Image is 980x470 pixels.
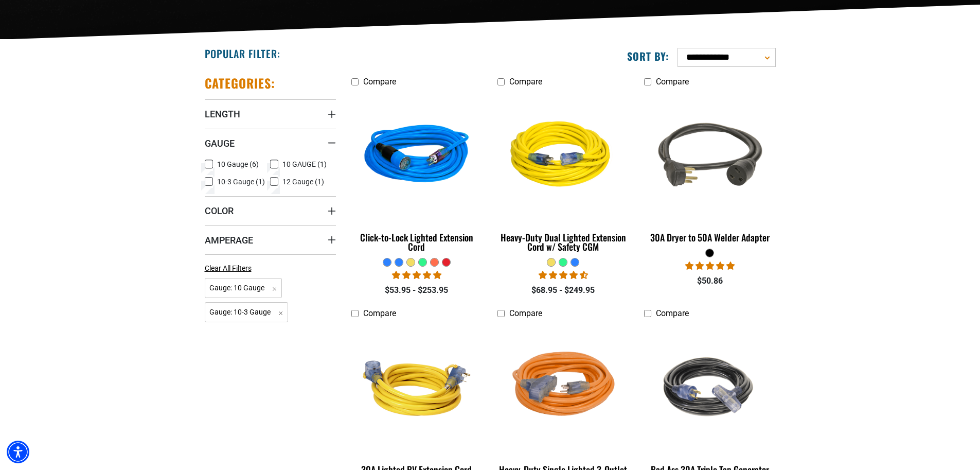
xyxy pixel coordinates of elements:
img: yellow [498,97,628,215]
summary: Amperage [205,225,336,254]
div: Heavy-Duty Dual Lighted Extension Cord w/ Safety CGM [497,233,629,251]
span: Color [205,205,234,217]
span: 4.87 stars [392,270,441,280]
div: $50.86 [644,275,775,287]
div: $53.95 - $253.95 [351,284,483,297]
span: Compare [509,77,542,86]
span: 4.64 stars [539,270,588,280]
img: yellow [352,328,482,447]
div: 30A Dryer to 50A Welder Adapter [644,233,775,242]
a: yellow Heavy-Duty Dual Lighted Extension Cord w/ Safety CGM [497,92,629,257]
span: Compare [509,308,542,318]
a: Gauge: 10-3 Gauge [205,307,289,317]
span: Compare [656,77,689,86]
span: 10-3 Gauge (1) [217,178,265,185]
a: black 30A Dryer to 50A Welder Adapter [644,92,775,248]
span: 5.00 stars [685,261,735,271]
h2: Popular Filter: [205,47,280,60]
img: blue [352,97,482,215]
span: 12 Gauge (1) [282,178,324,185]
span: 10 Gauge (6) [217,161,259,168]
span: Compare [363,77,396,86]
a: blue Click-to-Lock Lighted Extension Cord [351,92,483,257]
summary: Length [205,99,336,128]
div: Accessibility Menu [7,441,29,463]
span: Amperage [205,234,253,246]
span: Compare [656,308,689,318]
span: Gauge: 10-3 Gauge [205,302,289,322]
label: Sort by: [627,49,669,63]
a: Gauge: 10 Gauge [205,283,282,292]
h2: Categories: [205,75,276,91]
span: Length [205,108,240,120]
a: Clear All Filters [205,263,256,274]
span: Compare [363,308,396,318]
img: black [645,97,775,215]
summary: Color [205,196,336,225]
span: Gauge: 10 Gauge [205,278,282,298]
span: Clear All Filters [205,264,252,272]
summary: Gauge [205,129,336,158]
img: orange [498,328,628,447]
span: Gauge [205,137,235,149]
span: 10 GAUGE (1) [282,161,327,168]
img: black [645,328,775,447]
div: $68.95 - $249.95 [497,284,629,297]
div: Click-to-Lock Lighted Extension Cord [351,233,483,251]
